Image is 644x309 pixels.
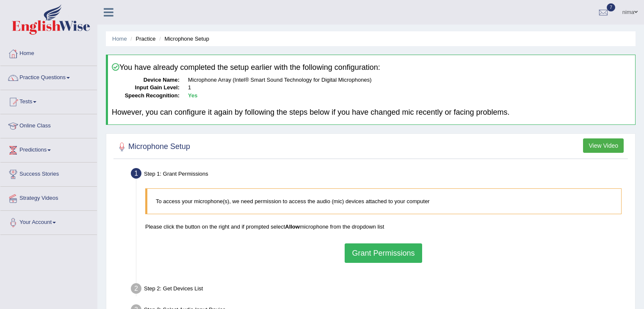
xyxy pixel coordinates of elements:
dd: 1 [188,84,631,92]
a: Your Account [0,211,97,232]
dt: Input Gain Level: [112,84,180,92]
a: Online Class [0,114,97,135]
b: Allow [285,223,300,230]
h2: Microphone Setup [116,141,190,153]
button: View Video [583,138,624,153]
li: Microphone Setup [157,35,209,43]
a: Strategy Videos [0,187,97,208]
dt: Device Name: [112,76,180,84]
li: Practice [128,35,155,43]
div: Step 2: Get Devices List [127,281,631,299]
a: Practice Questions [0,66,97,87]
p: To access your microphone(s), we need permission to access the audio (mic) devices attached to yo... [156,197,613,205]
b: Yes [188,92,197,99]
a: Success Stories [0,163,97,184]
h4: You have already completed the setup earlier with the following configuration: [112,63,631,72]
a: Tests [0,90,97,111]
a: Home [0,42,97,63]
p: Please click the button on the right and if prompted select microphone from the dropdown list [145,223,622,231]
dd: Microphone Array (Intel® Smart Sound Technology for Digital Microphones) [188,76,631,84]
span: 7 [607,3,615,11]
dt: Speech Recognition: [112,92,180,100]
h4: However, you can configure it again by following the steps below if you have changed mic recently... [112,108,631,117]
a: Home [112,36,127,42]
a: Predictions [0,138,97,160]
div: Step 1: Grant Permissions [127,166,631,184]
button: Grant Permissions [345,243,422,263]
